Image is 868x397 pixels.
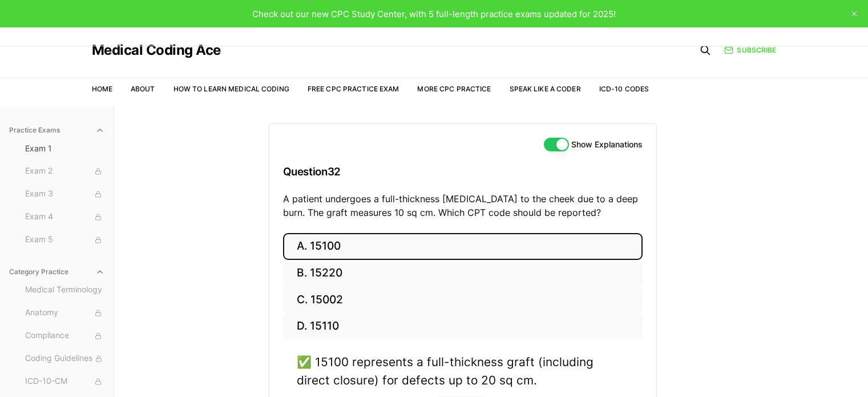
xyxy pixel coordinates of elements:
[252,9,616,19] span: Check out our new CPC Study Center, with 5 full-length practice exams updated for 2025!
[92,85,112,93] a: Home
[25,211,104,223] span: Exam 4
[283,286,643,313] button: C. 15002
[25,352,104,365] span: Coding Guidelines
[283,192,643,219] p: A patient undergoes a full-thickness [MEDICAL_DATA] to the cheek due to a deep burn. The graft me...
[25,234,104,246] span: Exam 5
[283,155,643,189] h3: Question 32
[283,313,643,340] button: D. 15110
[599,85,649,93] a: ICD-10 Codes
[21,372,109,391] button: ICD-10-CM
[25,143,104,154] span: Exam 1
[25,375,104,388] span: ICD-10-CM
[297,353,629,388] div: ✅ 15100 represents a full-thickness graft (including direct closure) for defects up to 20 sq cm.
[173,85,289,93] a: How to Learn Medical Coding
[5,263,109,281] button: Category Practice
[25,188,104,200] span: Exam 3
[417,85,491,93] a: More CPC Practice
[92,43,221,57] a: Medical Coding Ace
[21,185,109,203] button: Exam 3
[21,304,109,322] button: Anatomy
[25,284,104,296] span: Medical Terminology
[845,5,863,23] button: close
[21,208,109,226] button: Exam 4
[21,162,109,181] button: Exam 2
[571,141,643,149] label: Show Explanations
[21,139,109,158] button: Exam 1
[283,260,643,287] button: B. 15220
[283,233,643,260] button: A. 15100
[131,85,155,93] a: About
[21,281,109,299] button: Medical Terminology
[21,231,109,249] button: Exam 5
[5,121,109,139] button: Practice Exams
[21,350,109,368] button: Coding Guidelines
[25,165,104,178] span: Exam 2
[25,307,104,319] span: Anatomy
[25,330,104,342] span: Compliance
[724,45,776,55] a: Subscribe
[510,85,581,93] a: Speak Like a Coder
[308,85,399,93] a: Free CPC Practice Exam
[21,327,109,345] button: Compliance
